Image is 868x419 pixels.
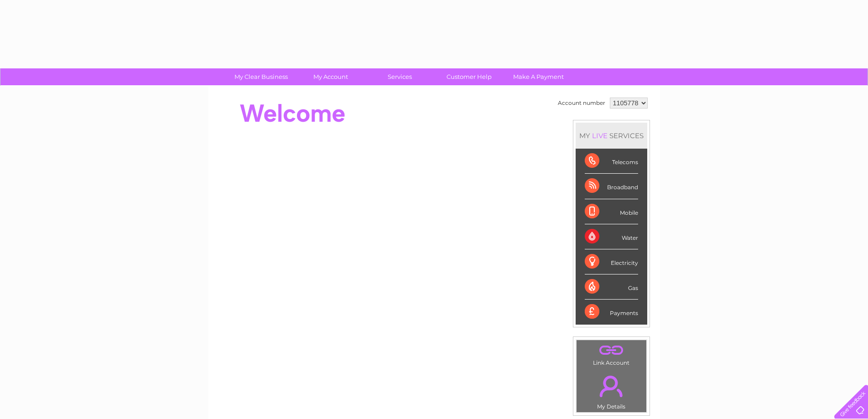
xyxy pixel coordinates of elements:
div: Telecoms [585,149,638,174]
a: Services [362,68,437,85]
a: . [579,370,644,402]
div: Electricity [585,249,638,274]
td: Link Account [576,340,647,368]
a: . [579,342,644,358]
a: Make A Payment [501,68,576,85]
div: Payments [585,300,638,324]
div: Mobile [585,199,638,224]
a: Customer Help [431,68,507,85]
td: Account number [556,95,608,111]
div: Water [585,224,638,249]
div: Broadband [585,174,638,199]
a: My Clear Business [223,68,299,85]
a: My Account [293,68,368,85]
div: MY SERVICES [576,123,647,149]
div: Gas [585,274,638,300]
div: LIVE [590,131,609,140]
td: My Details [576,368,647,413]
